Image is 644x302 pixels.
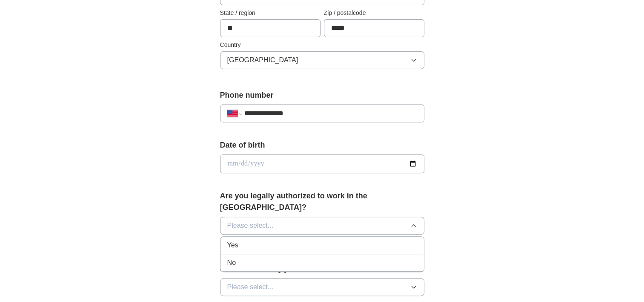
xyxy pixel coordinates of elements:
[220,278,424,296] button: Please select...
[227,258,236,268] span: No
[220,190,424,213] label: Are you legally authorized to work in the [GEOGRAPHIC_DATA]?
[227,282,274,292] span: Please select...
[220,51,424,69] button: [GEOGRAPHIC_DATA]
[220,217,424,235] button: Please select...
[220,41,424,49] label: Country
[227,240,238,250] span: Yes
[220,90,424,101] label: Phone number
[227,221,274,231] span: Please select...
[220,9,321,17] label: State / region
[227,55,298,65] span: [GEOGRAPHIC_DATA]
[220,139,424,151] label: Date of birth
[324,9,424,17] label: Zip / postalcode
